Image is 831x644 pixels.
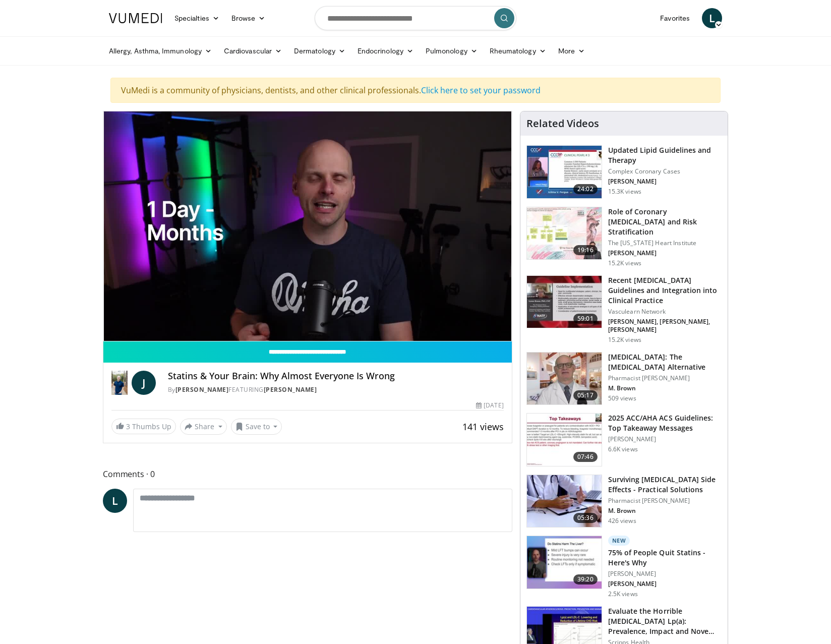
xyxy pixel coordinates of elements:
h3: 75% of People Quit Statins - Here's Why [608,548,722,568]
p: Vasculearn Network [608,308,722,316]
a: 19:16 Role of Coronary [MEDICAL_DATA] and Risk Stratification The [US_STATE] Heart Institute [PER... [526,207,722,267]
span: 24:02 [573,184,598,194]
a: 05:36 Surviving [MEDICAL_DATA] Side Effects - Practical Solutions Pharmacist [PERSON_NAME] M. Bro... [526,475,722,528]
img: VuMedi Logo [109,13,162,23]
span: 07:46 [573,452,598,462]
img: 87825f19-cf4c-4b91-bba1-ce218758c6bb.150x105_q85_crop-smart_upscale.jpg [527,276,602,328]
a: 3 Thumbs Up [111,419,176,434]
p: 15.3K views [608,188,641,196]
span: 3 [126,422,130,431]
h4: Statins & Your Brain: Why Almost Everyone Is Wrong [168,371,504,382]
a: Browse [225,8,272,28]
p: [PERSON_NAME] [608,580,722,588]
p: 15.2K views [608,336,641,344]
p: The [US_STATE] Heart Institute [608,239,722,247]
span: 19:16 [573,245,598,255]
a: 39:20 New 75% of People Quit Statins - Here's Why [PERSON_NAME] [PERSON_NAME] 2.5K views [526,536,722,598]
p: 509 views [608,394,636,402]
h3: Updated Lipid Guidelines and Therapy [608,145,722,165]
a: 05:17 [MEDICAL_DATA]: The [MEDICAL_DATA] Alternative Pharmacist [PERSON_NAME] M. Brown 509 views [526,352,722,405]
span: Comments 0 [103,467,512,481]
p: [PERSON_NAME] [608,435,722,443]
h3: 2025 ACC/AHA ACS Guidelines: Top Takeaway Messages [608,413,722,433]
p: Pharmacist [PERSON_NAME] [608,497,722,505]
p: M. Brown [608,384,722,392]
a: Rheumatology [484,41,552,61]
p: 2.5K views [608,590,638,598]
a: Dermatology [288,41,351,61]
a: Pulmonology [420,41,484,61]
video-js: Video Player [103,111,512,341]
img: Dr. Jordan Rennicke [111,371,128,395]
span: 05:36 [573,513,598,523]
h3: [MEDICAL_DATA]: The [MEDICAL_DATA] Alternative [608,352,722,372]
a: Click here to set your password [421,85,541,96]
p: 6.6K views [608,445,638,453]
h3: Evaluate the Horrible [MEDICAL_DATA] Lp(a): Prevalence, Impact and Nove… [608,606,722,636]
p: [PERSON_NAME] [608,570,722,578]
p: [PERSON_NAME] [608,249,722,257]
a: L [103,489,127,513]
p: M. Brown [608,507,722,515]
h3: Recent [MEDICAL_DATA] Guidelines and Integration into Clinical Practice [608,275,722,306]
span: 141 views [462,421,504,433]
a: 24:02 Updated Lipid Guidelines and Therapy Complex Coronary Cases [PERSON_NAME] 15.3K views [526,145,722,199]
button: Save to [231,419,282,435]
span: 05:17 [573,390,598,400]
span: 39:20 [573,574,598,584]
a: Specialties [168,8,225,28]
a: J [132,371,156,395]
div: [DATE] [476,401,503,410]
a: Endocrinology [351,41,420,61]
button: Share [180,419,227,435]
p: New [608,536,630,546]
p: 15.2K views [608,259,641,267]
p: Pharmacist [PERSON_NAME] [608,374,722,382]
img: 77f671eb-9394-4acc-bc78-a9f077f94e00.150x105_q85_crop-smart_upscale.jpg [527,146,602,198]
img: 369ac253-1227-4c00-b4e1-6e957fd240a8.150x105_q85_crop-smart_upscale.jpg [527,414,602,466]
img: 1778299e-4205-438f-a27e-806da4d55abe.150x105_q85_crop-smart_upscale.jpg [527,475,602,528]
a: Allergy, Asthma, Immunology [103,41,218,61]
a: Cardiovascular [218,41,288,61]
a: [PERSON_NAME] [264,385,317,394]
p: Complex Coronary Cases [608,167,722,175]
img: 1efa8c99-7b8a-4ab5-a569-1c219ae7bd2c.150x105_q85_crop-smart_upscale.jpg [527,207,602,260]
input: Search topics, interventions [315,6,516,30]
div: By FEATURING [168,385,504,394]
img: 79764dec-74e5-4d11-9932-23f29d36f9dc.150x105_q85_crop-smart_upscale.jpg [527,536,602,589]
a: 07:46 2025 ACC/AHA ACS Guidelines: Top Takeaway Messages [PERSON_NAME] 6.6K views [526,413,722,466]
a: [PERSON_NAME] [175,385,229,394]
a: L [702,8,722,28]
a: 59:01 Recent [MEDICAL_DATA] Guidelines and Integration into Clinical Practice Vasculearn Network ... [526,275,722,344]
p: 426 views [608,517,636,525]
a: Favorites [654,8,696,28]
span: 59:01 [573,314,598,324]
p: [PERSON_NAME], [PERSON_NAME], [PERSON_NAME] [608,318,722,334]
h3: Role of Coronary [MEDICAL_DATA] and Risk Stratification [608,207,722,237]
img: ce9609b9-a9bf-4b08-84dd-8eeb8ab29fc6.150x105_q85_crop-smart_upscale.jpg [527,353,602,405]
p: [PERSON_NAME] [608,178,722,186]
div: VuMedi is a community of physicians, dentists, and other clinical professionals. [110,78,721,103]
a: More [552,41,591,61]
h3: Surviving [MEDICAL_DATA] Side Effects - Practical Solutions [608,475,722,495]
h4: Related Videos [526,118,599,130]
